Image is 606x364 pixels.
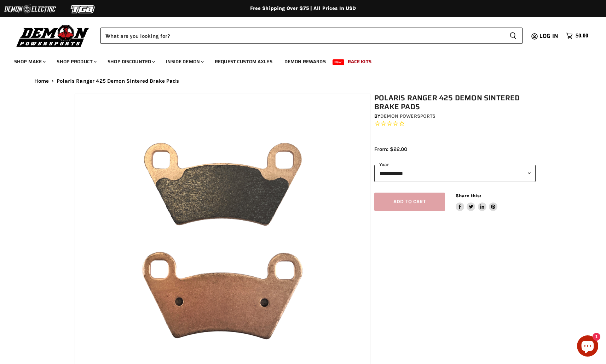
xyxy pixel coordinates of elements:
[20,78,586,84] nav: Breadcrumbs
[209,54,278,69] a: Request Custom Axles
[374,112,536,120] div: by
[57,2,110,16] img: TGB Logo 2
[539,31,558,40] span: Log in
[374,94,536,111] h1: Polaris Ranger 425 Demon Sintered Brake Pads
[100,28,523,44] form: Product
[9,52,587,69] ul: Main menu
[51,54,101,69] a: Shop Product
[161,54,208,69] a: Inside Demon
[333,59,345,65] span: New!
[380,113,435,119] a: Demon Powersports
[456,193,498,211] aside: Share this:
[374,146,407,152] span: From: $22.00
[34,78,49,84] a: Home
[536,33,562,39] a: Log in
[4,2,57,16] img: Demon Electric Logo 2
[562,31,592,41] a: $0.00
[504,28,523,44] button: Search
[9,54,50,69] a: Shop Make
[456,193,481,198] span: Share this:
[342,54,377,69] a: Race Kits
[575,335,600,358] inbox-online-store-chat: Shopify online store chat
[576,33,588,39] span: $0.00
[100,28,504,44] input: When autocomplete results are available use up and down arrows to review and enter to select
[102,54,159,69] a: Shop Discounted
[57,78,179,84] span: Polaris Ranger 425 Demon Sintered Brake Pads
[14,23,92,48] img: Demon Powersports
[279,54,331,69] a: Demon Rewards
[374,120,536,128] span: Rated 0.0 out of 5 stars 0 reviews
[374,165,536,182] select: year
[20,5,586,12] div: Free Shipping Over $75 | All Prices In USD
